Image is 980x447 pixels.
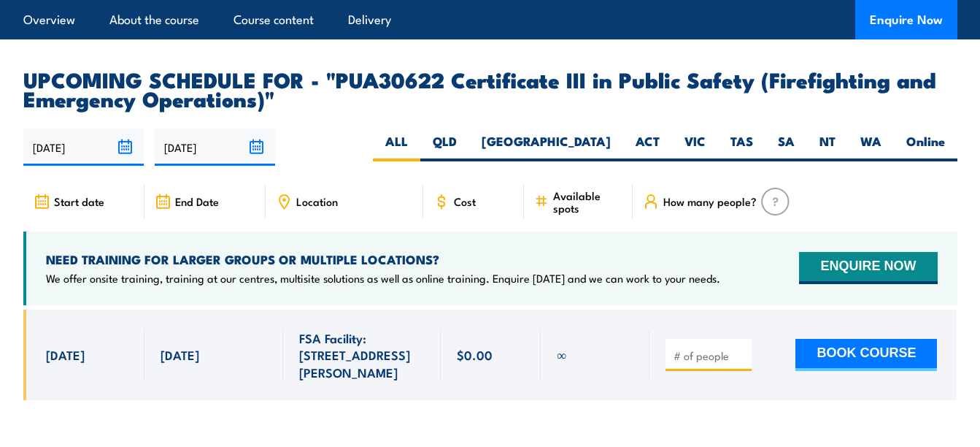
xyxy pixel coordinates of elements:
label: Online [894,133,957,161]
input: # of people [674,348,746,363]
span: FSA Facility: [STREET_ADDRESS][PERSON_NAME] [299,329,425,381]
button: ENQUIRE NOW [799,252,937,284]
label: QLD [420,133,469,161]
span: [DATE] [46,346,85,363]
label: [GEOGRAPHIC_DATA] [469,133,623,161]
span: ∞ [557,346,566,363]
span: [DATE] [161,346,199,363]
label: VIC [672,133,718,161]
label: SA [765,133,807,161]
span: Location [296,195,338,207]
span: Cost [454,195,476,207]
span: End Date [175,195,219,207]
label: ACT [623,133,672,161]
span: How many people? [663,195,757,207]
input: To date [155,129,275,166]
h4: NEED TRAINING FOR LARGER GROUPS OR MULTIPLE LOCATIONS? [46,251,720,267]
input: From date [23,129,144,166]
span: $0.00 [457,346,493,363]
label: NT [807,133,848,161]
label: ALL [373,133,420,161]
h2: UPCOMING SCHEDULE FOR - "PUA30622 Certificate III in Public Safety (Firefighting and Emergency Op... [23,69,957,107]
button: BOOK COURSE [795,339,937,371]
p: We offer onsite training, training at our centres, multisite solutions as well as online training... [46,271,720,286]
label: TAS [718,133,765,161]
span: Available spots [553,189,622,214]
span: Start date [54,195,104,207]
label: WA [848,133,894,161]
